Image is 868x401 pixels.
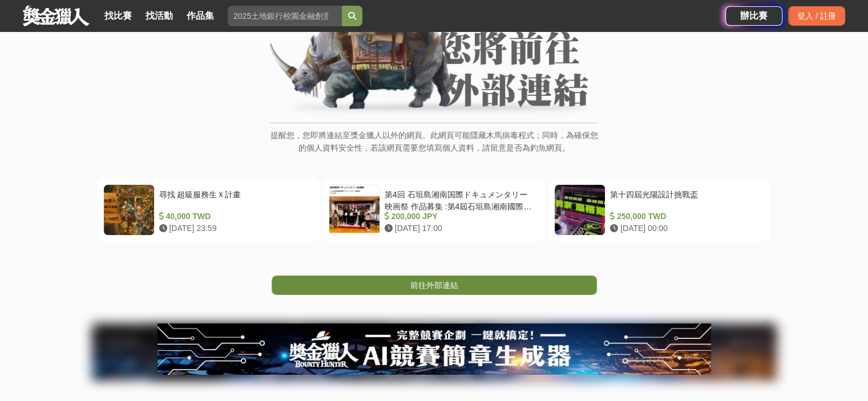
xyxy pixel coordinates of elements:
a: 作品集 [182,8,219,24]
div: [DATE] 23:59 [159,222,309,234]
div: 第4回 石垣島湘南国際ドキュメンタリー映画祭 作品募集 :第4屆石垣島湘南國際紀錄片電影節作品徵集 [385,189,535,210]
a: 尋找 超級服務生Ｘ計畫 40,000 TWD [DATE] 23:59 [98,179,320,241]
div: [DATE] 00:00 [610,222,760,234]
p: 提醒您，您即將連結至獎金獵人以外的網頁。此網頁可能隱藏木馬病毒程式；同時，為確保您的個人資料安全性，若該網頁需要您填寫個人資料，請留意是否為釣魚網頁。 [270,129,598,166]
div: 尋找 超級服務生Ｘ計畫 [159,189,309,210]
a: 前往外部連結 [272,276,597,295]
a: 找活動 [141,8,177,24]
a: 辦比賽 [725,6,782,26]
div: [DATE] 17:00 [385,222,535,234]
div: 第十四屆光陽設計挑戰盃 [610,189,760,210]
div: 40,000 TWD [159,210,309,222]
div: 登入 / 註冊 [788,6,845,26]
div: 200,000 JPY [385,210,535,222]
img: e66c81bb-b616-479f-8cf1-2a61d99b1888.jpg [158,323,711,375]
input: 2025土地銀行校園金融創意挑戰賽：從你出發 開啟智慧金融新頁 [228,6,342,26]
div: 250,000 TWD [610,210,760,222]
a: 找比賽 [100,8,136,24]
a: 第十四屆光陽設計挑戰盃 250,000 TWD [DATE] 00:00 [548,179,770,241]
span: 前往外部連結 [410,281,458,290]
a: 第4回 石垣島湘南国際ドキュメンタリー映画祭 作品募集 :第4屆石垣島湘南國際紀錄片電影節作品徵集 200,000 JPY [DATE] 17:00 [323,179,545,241]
